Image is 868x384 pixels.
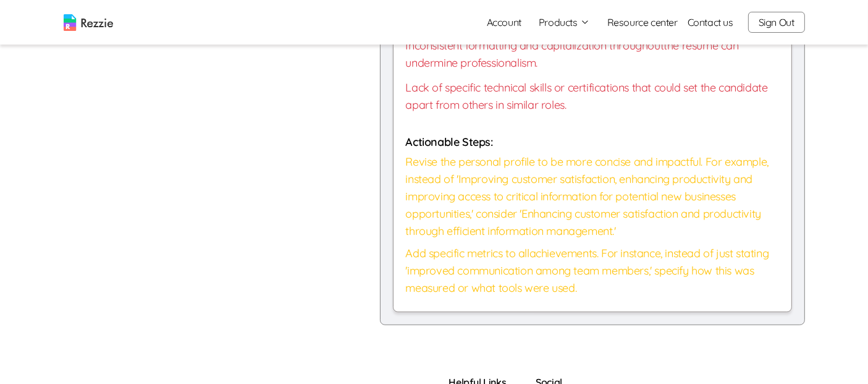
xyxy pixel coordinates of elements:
[406,155,769,238] span: Revise the personal profile to be more concise and impactful. For example, instead of 'Improving ...
[406,246,769,295] span: achievements. For instance, instead of just stating 'improved communication among team members,' ...
[406,246,529,260] span: Add specific metrics to all
[406,80,768,112] span: Lack of specific technical skills or certifications that could set the candidate apart from other...
[539,15,590,30] button: Products
[406,134,779,151] h5: Actionable Steps:
[64,14,113,31] img: logo
[748,12,805,33] button: Sign Out
[607,15,678,30] a: Resource center
[688,15,733,30] a: Contact us
[406,38,664,53] span: Inconsistent formatting and capitalization throughout
[477,10,531,35] a: Account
